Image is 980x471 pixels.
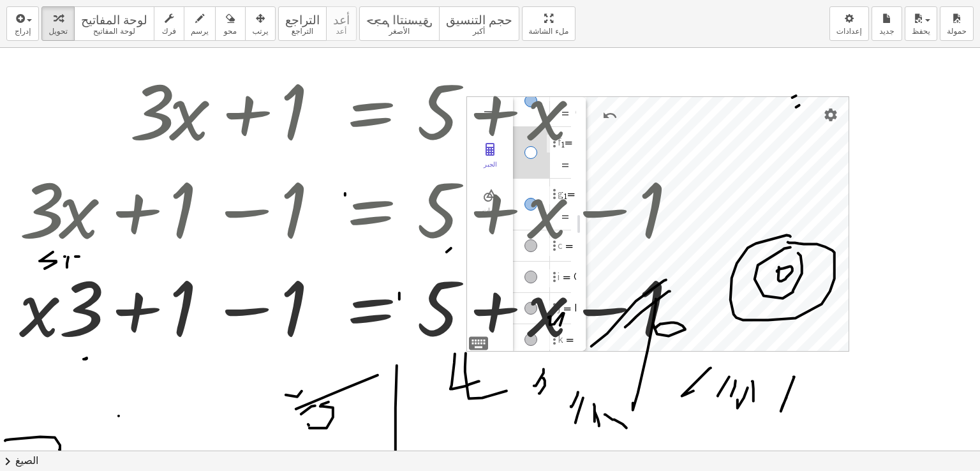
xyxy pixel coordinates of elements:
font: تحويل [48,27,68,36]
font: فرك [162,27,176,36]
button: أعدأعد [326,6,357,41]
button: لوحة المفاتيحلوحة المفاتيح [74,6,154,41]
font: أعد [336,27,347,36]
button: تحويل [41,6,75,41]
font: أعد [333,12,350,24]
button: حجم التنسيقالأصغر [359,6,440,41]
button: التراجعالتراجع [278,6,327,41]
font: جديد [879,27,894,36]
font: حجم التنسيق [366,12,433,24]
font: حمولة [947,27,967,36]
font: الصيغ [15,454,39,467]
font: التراجع [285,12,320,24]
font: إدراج [15,27,31,36]
font: ملء الشاشة [529,27,569,36]
button: يرسم [184,6,216,41]
button: يحفظ [905,6,937,41]
font: لوحة المفاتيح [81,12,147,24]
font: لوحة المفاتيح [93,27,135,36]
button: حجم التنسيقأكبر [439,6,519,41]
button: محو [215,6,246,41]
font: يرتب [252,27,268,36]
button: الإعدادات [819,103,842,126]
button: إدراج [6,6,39,41]
font: يحفظ [912,27,930,36]
font: الأصغر [389,27,410,36]
button: إعدادات [829,6,869,41]
font: أكبر [473,27,485,36]
button: ملء الشاشة [522,6,576,41]
button: جديد [872,6,902,41]
font: إعدادات [836,27,862,36]
button: يرتب [245,6,276,41]
button: حمولة [940,6,974,41]
font: محو [224,27,237,36]
font: يرسم [191,27,209,36]
button: فرك [154,6,184,41]
font: حجم التنسيق [446,12,512,24]
font: التراجع [292,27,313,36]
